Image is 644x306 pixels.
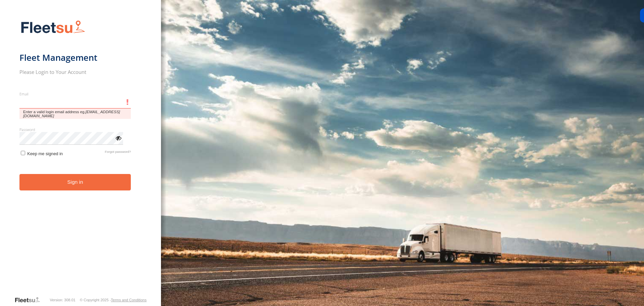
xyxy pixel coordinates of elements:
img: Fleetsu [19,19,87,36]
a: Visit our Website [14,297,45,303]
span: Enter a valid login email address eg. [19,108,131,119]
form: main [19,16,142,296]
button: Sign in [19,174,131,190]
h1: Fleet Management [19,52,131,63]
div: © Copyright 2025 - [80,298,147,302]
a: Terms and Conditions [111,298,147,302]
input: Keep me signed in [21,151,25,155]
span: Keep me signed in [27,151,63,156]
em: [EMAIL_ADDRESS][DOMAIN_NAME] [23,110,120,118]
div: Version: 308.01 [50,298,75,302]
a: Forgot password? [105,150,131,156]
h2: Please Login to Your Account [19,69,131,75]
div: ViewPassword [115,134,121,141]
label: Password [19,127,131,132]
label: Email [19,91,131,96]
